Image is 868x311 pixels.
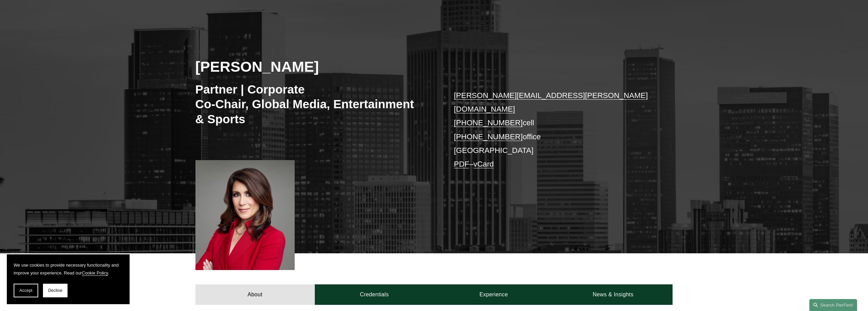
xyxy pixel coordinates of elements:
a: Credentials [315,284,434,305]
h2: [PERSON_NAME] [195,58,434,75]
a: Search this site [809,299,857,311]
a: vCard [473,160,494,168]
p: We use cookies to provide necessary functionality and improve your experience. Read our . [14,261,123,277]
a: [PHONE_NUMBER] [454,132,523,141]
section: Cookie banner [7,254,130,304]
button: Decline [43,284,68,297]
a: PDF [454,160,469,168]
p: cell office [GEOGRAPHIC_DATA] – [454,89,653,171]
a: [PHONE_NUMBER] [454,118,523,127]
a: [PERSON_NAME][EMAIL_ADDRESS][PERSON_NAME][DOMAIN_NAME] [454,91,648,113]
span: Decline [48,288,62,293]
button: Accept [14,284,38,297]
span: Accept [19,288,32,293]
a: About [195,284,315,305]
h3: Partner | Corporate Co-Chair, Global Media, Entertainment & Sports [195,82,414,127]
a: Experience [434,284,554,305]
a: News & Insights [553,284,673,305]
a: Cookie Policy [82,270,108,275]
